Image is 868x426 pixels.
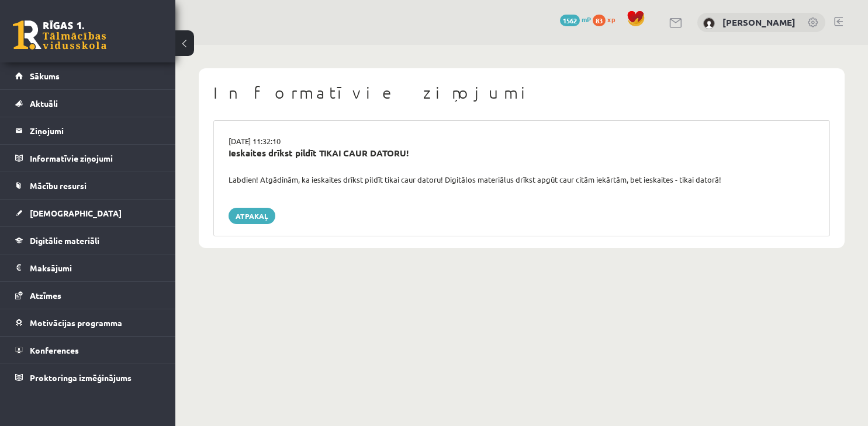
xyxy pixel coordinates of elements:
a: Rīgas 1. Tālmācības vidusskola [13,20,106,50]
h1: Informatīvie ziņojumi [213,83,830,103]
span: Atzīmes [30,290,61,301]
span: Proktoringa izmēģinājums [30,372,132,383]
span: Sākums [30,71,60,81]
a: Atzīmes [15,282,161,309]
a: Sākums [15,62,161,89]
a: Aktuāli [15,90,161,117]
span: xp [607,15,615,24]
span: [DEMOGRAPHIC_DATA] [30,208,122,218]
a: Digitālie materiāli [15,227,161,254]
a: [PERSON_NAME] [722,16,796,28]
a: Proktoringa izmēģinājums [15,364,161,391]
img: Katrīna Kalnkaziņa [703,18,715,29]
div: Ieskaites drīkst pildīt TIKAI CAUR DATORU! [229,146,815,160]
div: [DATE] 11:32:10 [220,135,824,147]
span: 1562 [560,15,580,26]
span: Mācību resursi [30,180,87,191]
a: 83 xp [593,15,621,24]
a: 1562 mP [560,15,591,24]
a: [DEMOGRAPHIC_DATA] [15,200,161,226]
a: Informatīvie ziņojumi [15,145,161,172]
a: Mācību resursi [15,172,161,199]
legend: Maksājumi [30,254,161,281]
legend: Informatīvie ziņojumi [30,145,161,172]
a: Motivācijas programma [15,309,161,336]
span: Motivācijas programma [30,317,122,328]
span: 83 [593,15,606,26]
span: Digitālie materiāli [30,235,99,246]
a: Ziņojumi [15,117,161,144]
span: Konferences [30,345,79,355]
a: Maksājumi [15,254,161,281]
a: Konferences [15,337,161,364]
div: Labdien! Atgādinām, ka ieskaites drīkst pildīt tikai caur datoru! Digitālos materiālus drīkst apg... [220,174,824,186]
legend: Ziņojumi [30,117,161,144]
a: Atpakaļ [229,208,275,224]
span: mP [582,15,591,24]
span: Aktuāli [30,98,58,109]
